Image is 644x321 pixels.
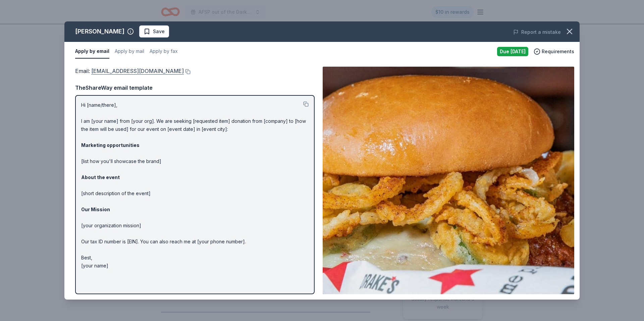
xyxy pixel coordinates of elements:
button: Apply by fax [150,45,178,59]
strong: About the event [81,174,120,180]
strong: Marketing opportunities [81,142,140,148]
strong: Our Mission [81,207,110,212]
button: Apply by email [75,45,109,59]
button: Save [139,25,169,37]
span: Requirements [542,48,574,56]
button: Apply by mail [115,45,144,59]
div: Due [DATE] [497,47,528,56]
button: Report a mistake [513,28,561,36]
button: Requirements [534,48,574,56]
div: [PERSON_NAME] [75,26,124,37]
a: [EMAIL_ADDRESS][DOMAIN_NAME] [91,67,184,75]
span: Email : [75,68,184,74]
p: Hi [name/there], I am [your name] from [your org]. We are seeking [requested item] donation from ... [81,101,309,270]
span: Save [153,27,165,35]
img: Image for Drake's [323,67,574,294]
div: TheShareWay email template [75,83,315,92]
